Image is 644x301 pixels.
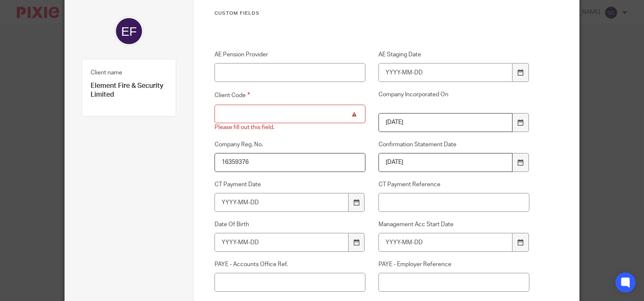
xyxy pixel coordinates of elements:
img: svg%3E [114,16,144,46]
label: CT Payment Reference [378,180,529,189]
label: AE Staging Date [378,50,529,59]
label: PAYE - Employer Reference [378,260,529,269]
label: Company Incorporated On [378,90,529,109]
label: CT Payment Date [215,180,365,189]
div: Please fill out this field. [215,123,365,132]
input: YYYY-MM-DD [215,193,349,212]
input: YYYY-MM-DD [378,153,513,172]
h3: Custom fields [215,10,529,17]
input: YYYY-MM-DD [215,233,349,252]
label: Confirmation Statement Date [378,140,529,149]
label: Date Of Birth [215,220,365,229]
label: PAYE - Accounts Office Ref. [215,260,365,269]
p: Element Fire & Security Limited [91,82,167,100]
input: YYYY-MM-DD [378,113,513,132]
input: YYYY-MM-DD [378,63,513,82]
label: AE Pension Provider [215,50,365,59]
label: Management Acc Start Date [378,220,529,229]
label: Company Reg. No. [215,140,365,149]
input: YYYY-MM-DD [378,233,513,252]
label: Client Code [215,90,365,100]
label: Client name [91,69,122,77]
